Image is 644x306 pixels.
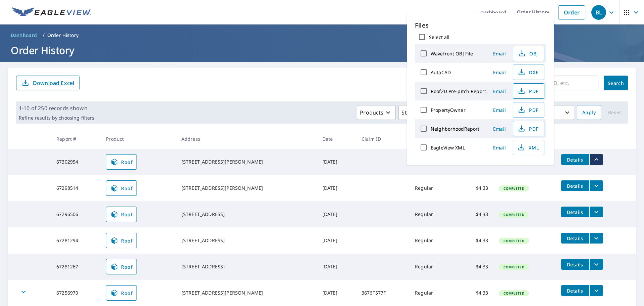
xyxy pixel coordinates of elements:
button: filesDropdownBtn-67256970 [589,285,603,296]
button: Download Excel [16,76,79,90]
span: Email [491,144,507,151]
td: [DATE] [317,149,356,175]
button: Status [398,105,430,120]
td: [DATE] [317,175,356,201]
span: Roof [110,289,132,297]
span: Details [565,183,585,189]
span: PDF [517,87,539,95]
div: [STREET_ADDRESS][PERSON_NAME] [181,185,312,191]
button: XML [513,140,544,155]
button: Apply [577,105,601,120]
span: XML [517,143,539,151]
a: Roof [106,180,137,196]
button: detailsBtn-67296506 [561,207,589,217]
button: Email [489,48,510,59]
span: Roof [110,263,132,271]
td: $4.33 [454,227,493,254]
a: Roof [106,285,137,301]
div: [STREET_ADDRESS][PERSON_NAME] [181,290,312,296]
label: AutoCAD [431,69,451,76]
th: Address [176,129,317,149]
p: Status [401,108,418,117]
span: Completed [499,212,528,217]
button: Email [489,124,510,134]
span: DXF [517,68,539,76]
button: OBJ [513,46,544,61]
span: Details [565,261,585,268]
span: Dashboard [11,32,37,39]
label: PropertyOwner [431,107,466,113]
th: Date [317,129,356,149]
span: Email [491,50,507,57]
span: Email [491,88,507,94]
td: 67298514 [51,175,101,201]
td: 67281294 [51,227,101,254]
button: Email [489,105,510,115]
span: Completed [499,265,528,269]
span: OBJ [517,49,539,57]
div: [STREET_ADDRESS] [181,211,312,218]
button: filesDropdownBtn-67302954 [589,154,603,165]
a: Roof [106,207,137,222]
p: Download Excel [33,79,74,87]
div: [STREET_ADDRESS][PERSON_NAME] [181,159,312,165]
span: Completed [499,238,528,243]
span: PDF [517,106,539,114]
button: Email [489,86,510,96]
label: Wavefront OBJ File [431,50,473,57]
span: Details [565,157,585,163]
td: $4.33 [454,254,493,280]
img: EV Logo [12,7,91,17]
td: Regular [410,201,454,227]
label: Roof2D Pre-pitch Report [431,88,486,94]
button: Products [357,105,396,120]
p: Refine results by choosing filters [19,115,94,121]
span: Email [491,69,507,76]
td: 67281267 [51,254,101,280]
p: Products [360,108,383,117]
nav: breadcrumb [8,30,636,41]
td: [DATE] [317,227,356,254]
td: 67256970 [51,280,101,306]
td: Regular [410,175,454,201]
button: PDF [513,121,544,136]
button: detailsBtn-67256970 [561,285,589,296]
li: / [43,31,45,39]
button: Email [489,142,510,153]
span: Search [609,80,623,86]
span: Roof [110,210,132,218]
td: Regular [410,227,454,254]
button: filesDropdownBtn-67296506 [589,207,603,217]
th: Product [101,129,176,149]
span: Apply [582,108,596,117]
div: [STREET_ADDRESS] [181,263,312,270]
td: 67296506 [51,201,101,227]
p: Order History [47,32,79,39]
button: detailsBtn-67302954 [561,154,589,165]
button: PDF [513,102,544,118]
button: filesDropdownBtn-67281294 [589,233,603,244]
label: Select all [429,34,449,40]
td: $4.33 [454,280,493,306]
button: detailsBtn-67298514 [561,180,589,191]
th: Report # [51,129,101,149]
span: Email [491,126,507,132]
span: Completed [499,186,528,191]
button: PDF [513,83,544,99]
button: detailsBtn-67281267 [561,259,589,270]
div: [STREET_ADDRESS] [181,237,312,244]
td: 67302954 [51,149,101,175]
p: Files [415,21,546,30]
a: Roof [106,233,137,248]
h1: Order History [8,43,636,57]
p: 1-10 of 250 records shown [19,104,94,112]
span: Details [565,209,585,215]
td: 3676T577F [356,280,410,306]
span: Details [565,288,585,294]
a: Roof [106,259,137,274]
span: Roof [110,158,132,166]
td: Regular [410,280,454,306]
span: Completed [499,291,528,296]
button: DXF [513,64,544,80]
td: [DATE] [317,254,356,280]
